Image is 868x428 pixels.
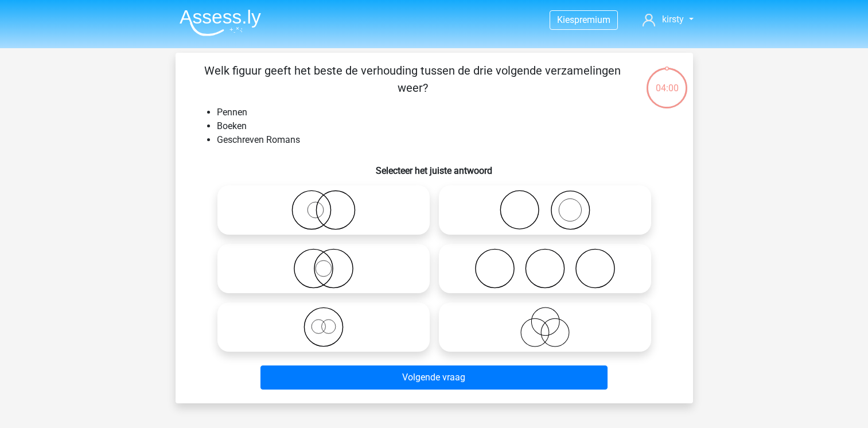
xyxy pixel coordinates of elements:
button: Volgende vraag [260,365,608,390]
li: Geschreven Romans [217,133,675,147]
li: Boeken [217,119,675,133]
img: Assessly [180,9,261,36]
a: Kiespremium [550,12,617,28]
h6: Selecteer het juiste antwoord [194,156,675,176]
span: premium [574,14,610,25]
span: kirsty [662,14,684,25]
a: kirsty [638,13,698,26]
div: 04:00 [645,67,688,95]
span: Kies [557,14,574,25]
li: Pennen [217,106,675,119]
p: Welk figuur geeft het beste de verhouding tussen de drie volgende verzamelingen weer? [194,62,632,96]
